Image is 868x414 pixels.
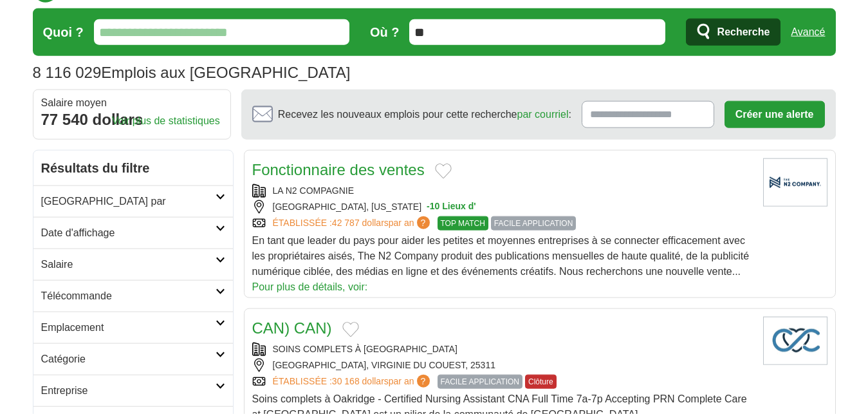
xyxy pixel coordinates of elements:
[33,61,102,84] span: 8 116 029
[273,216,432,231] a: ÉTABLISSÉE :42 787 dollarspar an?
[41,320,216,335] h2: Emplacement
[33,375,233,406] a: Entreprise
[517,109,569,120] a: par courriel
[41,383,216,399] h2: Entreprise
[525,375,557,389] span: Clôture
[278,107,571,122] span: Recevez les nouveaux emplois pour cette recherche :
[33,151,233,185] h2: Résultats du filtre
[33,312,233,343] a: Emplacement
[33,249,233,280] a: Salaire
[273,375,432,389] a: ÉTABLISSÉE :30 168 dollarspar an?
[41,288,216,304] h2: Télécommande
[332,218,389,228] span: 42 787 dollars
[791,19,825,45] a: Avancé
[417,375,430,388] span: ?
[252,359,753,372] div: [GEOGRAPHIC_DATA], VIRGINIE DU COUEST, 25311
[41,194,216,209] h2: [GEOGRAPHIC_DATA] par
[252,343,753,356] div: SOINS COMPLETS À [GEOGRAPHIC_DATA]
[252,319,332,337] a: CAN) CAN)
[438,375,522,389] span: FACILE APPLICATION
[725,101,825,128] button: Créer une alerte
[33,343,233,375] a: Catégorie
[763,317,827,365] img: Logo de l'entreprise
[252,235,750,277] span: En tant que leader du pays pour aider les petites et moyennes entreprises à se connecter efficace...
[33,217,233,249] a: Date d'affichage
[33,64,351,81] h1: Emplois aux [GEOGRAPHIC_DATA]
[417,216,430,229] span: ?
[43,23,84,42] label: Quoi ?
[41,98,223,108] div: Salaire moyen
[41,108,223,131] div: 77 540 dollars
[370,23,400,42] label: Où ?
[763,158,827,207] img: Logo de l'entreprise
[252,161,425,178] a: Fonctionnaire des ventes
[491,216,576,231] span: FACILE APPLICATION
[41,225,216,241] h2: Date d'affichage
[41,352,216,367] h2: Catégorie
[112,113,220,129] a: Voir plus de statistiques
[33,185,233,217] a: [GEOGRAPHIC_DATA] par
[252,279,368,295] a: Pour plus de détails, voir:
[252,200,753,214] div: [GEOGRAPHIC_DATA], [US_STATE]
[686,19,781,46] button: Recherche
[427,200,476,214] button: -10 Lieux d'
[33,280,233,312] a: Télécommande
[332,376,389,386] span: 30 168 dollars
[435,164,452,179] button: Ajouter aux emplois favoris
[438,216,488,231] span: TOP MATCH
[41,257,216,272] h2: Salaire
[427,200,430,214] span: -
[342,322,359,337] button: Ajouter aux emplois favoris
[717,19,770,45] span: Recherche
[252,184,753,198] div: LA N2 COMPAGNIE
